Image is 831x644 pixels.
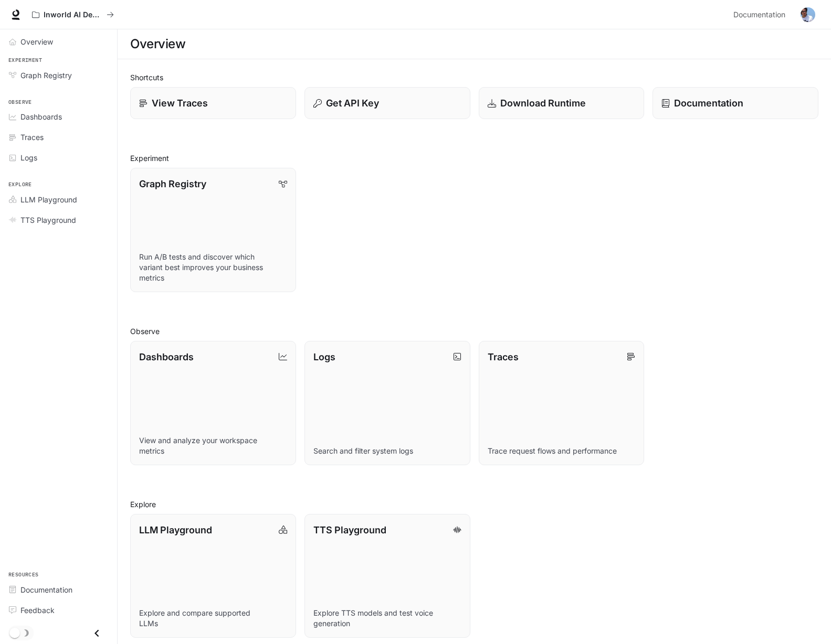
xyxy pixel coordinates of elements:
[304,514,470,638] a: TTS PlaygroundExplore TTS models and test voice generation
[20,111,62,122] span: Dashboards
[4,66,113,84] a: Graph Registry
[4,33,113,51] a: Overview
[27,4,119,25] button: All workspaces
[313,350,335,364] p: Logs
[801,7,815,22] img: User avatar
[139,608,287,629] p: Explore and compare supported LLMs
[85,622,109,644] button: Close drawer
[9,627,20,638] span: Dark mode toggle
[20,36,53,47] span: Overview
[4,601,113,619] a: Feedback
[20,605,55,616] span: Feedback
[304,341,470,465] a: LogsSearch and filter system logs
[313,446,461,456] p: Search and filter system logs
[4,128,113,146] a: Traces
[313,608,461,629] p: Explore TTS models and test voice generation
[488,350,519,364] p: Traces
[20,152,37,163] span: Logs
[139,350,194,364] p: Dashboards
[653,87,818,119] a: Documentation
[4,108,113,126] a: Dashboards
[500,96,586,110] p: Download Runtime
[304,87,470,119] button: Get API Key
[139,435,287,456] p: View and analyze your workspace metrics
[4,148,113,167] a: Logs
[479,341,645,465] a: TracesTrace request flows and performance
[130,87,296,119] a: View Traces
[139,523,212,537] p: LLM Playground
[20,214,76,226] span: TTS Playground
[20,584,72,595] span: Documentation
[130,514,296,638] a: LLM PlaygroundExplore and compare supported LLMs
[130,34,185,55] h1: Overview
[130,326,818,337] h2: Observe
[152,96,208,110] p: View Traces
[479,87,645,119] a: Download Runtime
[139,177,206,191] p: Graph Registry
[130,72,818,83] h2: Shortcuts
[4,581,113,599] a: Documentation
[20,70,72,81] span: Graph Registry
[733,8,785,22] span: Documentation
[20,132,44,143] span: Traces
[797,4,818,25] button: User avatar
[729,4,793,25] a: Documentation
[130,168,296,292] a: Graph RegistryRun A/B tests and discover which variant best improves your business metrics
[20,194,77,205] span: LLM Playground
[130,341,296,465] a: DashboardsView and analyze your workspace metrics
[326,96,379,110] p: Get API Key
[4,190,113,209] a: LLM Playground
[130,153,818,164] h2: Experiment
[139,252,287,283] p: Run A/B tests and discover which variant best improves your business metrics
[488,446,636,456] p: Trace request flows and performance
[130,499,818,510] h2: Explore
[313,523,386,537] p: TTS Playground
[674,96,743,110] p: Documentation
[44,10,102,19] p: Inworld AI Demos
[4,211,113,229] a: TTS Playground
